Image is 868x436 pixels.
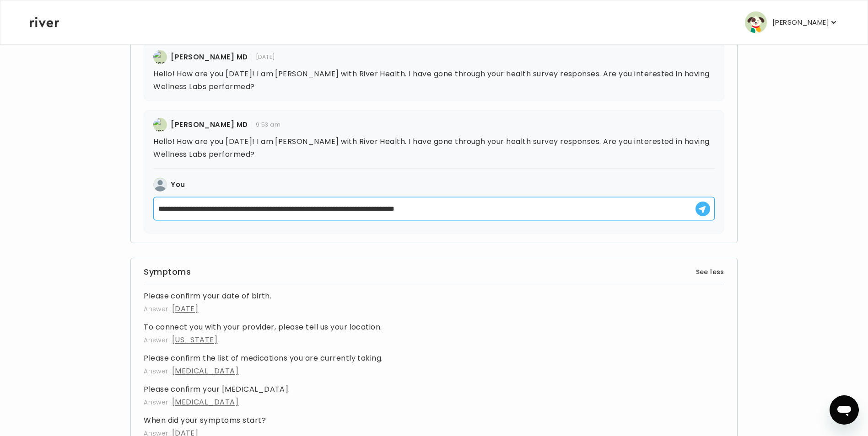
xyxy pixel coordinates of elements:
h4: Please confirm your date of birth. [144,290,724,303]
h4: Please confirm the list of medications you are currently taking. [144,352,724,365]
span: Answer: [144,367,170,376]
img: user avatar [745,11,767,33]
span: Answer: [144,335,170,345]
span: Answer: [144,304,170,314]
img: user avatar [153,178,167,191]
p: [PERSON_NAME] [772,16,829,29]
h3: Symptoms [144,266,191,278]
span: 9:53 am [252,121,280,128]
h4: Please confirm your [MEDICAL_DATA]. [144,383,724,396]
h4: [PERSON_NAME] MD [171,118,248,131]
span: [DATE] [252,53,275,61]
h4: You [171,178,185,191]
img: user avatar [153,50,167,64]
iframe: Button to launch messaging window [830,395,859,425]
button: user avatar[PERSON_NAME] [745,11,838,33]
h4: [PERSON_NAME] MD [171,51,248,64]
span: [DATE] [172,303,199,314]
span: Answer: [144,398,170,407]
h4: When did your symptoms start? [144,414,724,427]
span: [US_STATE] [172,335,218,345]
p: Hello! How are you [DATE]! I am [PERSON_NAME] with River Health. I have gone through your health ... [153,135,715,161]
h4: To connect you with your provider, please tell us your location. [144,321,724,334]
p: Hello! How are you [DATE]! I am [PERSON_NAME] with River Health. I have gone through your health ... [153,68,715,93]
button: See less [696,266,724,277]
span: [MEDICAL_DATA] [172,397,239,407]
img: user avatar [153,118,167,132]
span: [MEDICAL_DATA] [172,366,239,376]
